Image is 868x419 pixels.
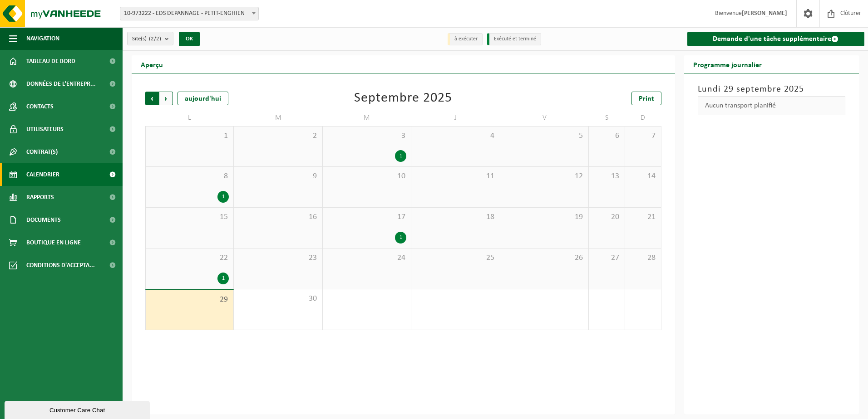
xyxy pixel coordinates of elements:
div: 1 [395,150,406,162]
span: 5 [505,131,584,141]
span: 27 [593,253,620,263]
span: 10 [327,171,406,181]
span: 20 [593,212,620,222]
span: 23 [238,253,317,263]
td: D [625,110,661,126]
span: Contacts [26,95,54,118]
span: Tableau de bord [26,50,75,73]
span: 30 [238,294,317,304]
a: Demande d'une tâche supplémentaire [687,32,865,46]
span: 3 [327,131,406,141]
td: M [234,110,322,126]
button: Site(s)(2/2) [127,32,173,45]
span: 12 [505,171,584,181]
span: 15 [150,212,229,222]
span: 24 [327,253,406,263]
iframe: chat widget [5,399,152,419]
span: 2 [238,131,317,141]
span: Données de l'entrepr... [26,73,96,95]
span: 25 [416,253,495,263]
strong: [PERSON_NAME] [742,10,787,17]
button: OK [179,32,200,46]
span: 13 [593,171,620,181]
span: 16 [238,212,317,222]
span: 1 [150,131,229,141]
span: Boutique en ligne [26,231,81,254]
span: Suivant [159,92,173,105]
td: J [411,110,500,126]
span: Conditions d'accepta... [26,254,95,277]
span: Précédent [145,92,159,105]
span: Navigation [26,27,59,50]
span: 29 [150,295,229,305]
div: Aucun transport planifié [698,96,846,115]
a: Print [631,92,661,105]
div: 1 [217,191,229,203]
h2: Aperçu [132,55,172,73]
span: 26 [505,253,584,263]
span: 6 [593,131,620,141]
span: Site(s) [132,32,161,46]
span: 21 [630,212,656,222]
span: 17 [327,212,406,222]
div: aujourd'hui [178,92,228,105]
span: 19 [505,212,584,222]
span: 10-973222 - EDS DEPANNAGE - PETIT-ENGHIEN [120,7,258,20]
span: 8 [150,171,229,181]
span: 9 [238,171,317,181]
span: 28 [630,253,656,263]
span: 22 [150,253,229,263]
span: Calendrier [26,163,59,186]
li: à exécuter [448,33,483,45]
h3: Lundi 29 septembre 2025 [698,83,846,96]
span: 14 [630,171,656,181]
span: Contrat(s) [26,141,58,163]
td: L [145,110,234,126]
td: M [323,110,411,126]
li: Exécuté et terminé [487,33,541,45]
span: 11 [416,171,495,181]
div: 1 [217,273,229,284]
h2: Programme journalier [684,55,771,73]
div: Septembre 2025 [354,92,452,105]
span: Rapports [26,186,54,209]
span: Utilisateurs [26,118,64,141]
span: Print [639,95,654,102]
div: 1 [395,232,406,244]
span: 4 [416,131,495,141]
td: V [500,110,589,126]
span: 18 [416,212,495,222]
td: S [589,110,625,126]
span: 10-973222 - EDS DEPANNAGE - PETIT-ENGHIEN [120,7,259,20]
span: Documents [26,209,61,231]
span: 7 [630,131,656,141]
count: (2/2) [149,36,161,42]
